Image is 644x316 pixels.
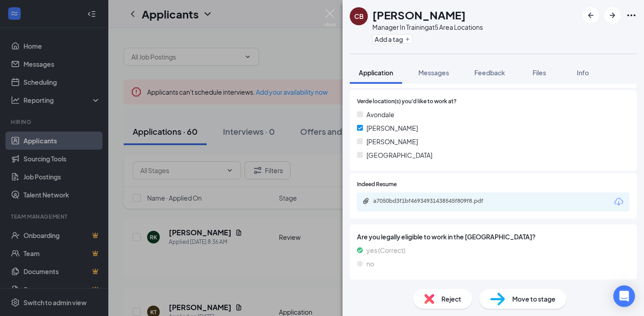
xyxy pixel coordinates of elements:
button: ArrowRight [604,7,621,23]
span: Files [533,69,546,77]
span: [PERSON_NAME] [366,123,418,133]
span: Move to stage [512,294,556,304]
div: Manager In Training at 5 Area Locations [372,23,483,32]
svg: Download [613,197,624,207]
span: no [366,259,374,269]
span: Avondale [366,110,394,119]
span: [GEOGRAPHIC_DATA] [366,150,432,160]
span: Messages [418,69,449,77]
button: PlusAdd a tag [372,34,412,44]
button: ArrowLeftNew [583,7,599,23]
span: Application [359,69,393,77]
svg: Paperclip [362,197,370,205]
div: a7050bd3f1bf46934931438545f809f8.pdf [373,197,500,205]
span: Are you legally eligible to work in the [GEOGRAPHIC_DATA]? [357,232,630,242]
div: Open Intercom Messenger [613,285,635,307]
span: Indeed Resume [357,180,397,189]
h1: [PERSON_NAME] [372,7,466,23]
svg: ArrowRight [607,10,618,21]
svg: Ellipses [626,10,637,21]
div: CB [354,12,364,21]
span: Reject [441,294,461,304]
span: yes (Correct) [366,245,405,255]
span: [PERSON_NAME] [366,137,418,147]
span: Verde location(s) you'd like to work at? [357,97,457,106]
span: Feedback [474,69,505,77]
span: Info [577,69,589,77]
a: Paperclipa7050bd3f1bf46934931438545f809f8.pdf [362,197,509,206]
svg: Plus [405,37,410,42]
svg: ArrowLeftNew [585,10,596,21]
